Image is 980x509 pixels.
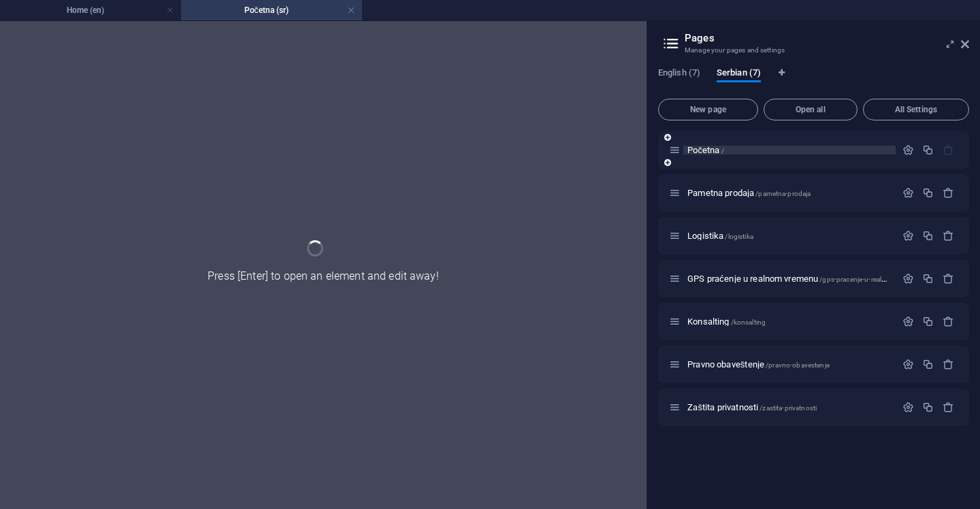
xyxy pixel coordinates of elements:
span: Click to open page [687,316,766,327]
span: GPS praćenje u realnom vremenu [687,274,926,284]
div: Language Tabs [658,67,969,93]
div: Settings [902,273,914,284]
div: The startpage cannot be deleted [943,144,954,156]
div: Duplicate [922,144,934,156]
div: Konsalting/konsalting [683,317,896,326]
div: GPS praćenje u realnom vremenu/gps-pracenje-u-realnom-vremenu [683,274,896,283]
div: Settings [902,401,914,413]
span: Serbian (7) [717,65,761,84]
div: Duplicate [922,316,934,327]
button: All Settings [863,99,969,120]
div: Logistika/logistika [683,231,896,240]
div: Početna/ [683,146,896,154]
div: Remove [943,401,954,413]
span: /logistika [725,233,753,240]
div: Remove [943,230,954,242]
span: / [721,147,724,154]
span: Početna [687,145,724,155]
div: Zaštita privatnosti/zastita-privatnosti [683,403,896,412]
div: Duplicate [922,273,934,284]
div: Settings [902,230,914,242]
span: /gps-pracenje-u-realnom-vremenu [819,276,925,283]
div: Settings [902,187,914,199]
div: Duplicate [922,187,934,199]
span: Logistika [687,231,753,241]
div: Pametna prodaja/pametna-prodaja [683,188,896,197]
h3: Manage your pages and settings [685,44,942,56]
span: /pravno-obavestenje [766,361,830,369]
span: /pametna-prodaja [755,190,811,197]
div: Duplicate [922,230,934,242]
h4: Početna (sr) [181,3,362,18]
div: Remove [943,316,954,327]
div: Duplicate [922,359,934,370]
div: Settings [902,359,914,370]
div: Remove [943,273,954,284]
span: English (7) [658,65,700,84]
span: Click to open page [687,402,817,412]
span: /konsalting [731,318,766,326]
span: Pametna prodaja [687,188,811,198]
button: New page [658,99,758,120]
div: Remove [943,359,954,370]
div: Duplicate [922,401,934,413]
div: Pravno obaveštenje/pravno-obavestenje [683,360,896,369]
div: Settings [902,144,914,156]
span: Open all [770,105,851,114]
span: Click to open page [687,359,830,370]
div: Remove [943,187,954,199]
h2: Pages [685,32,969,44]
div: Settings [902,316,914,327]
span: All Settings [869,105,963,114]
span: New page [664,105,752,114]
button: Open all [764,99,857,120]
span: /zastita-privatnosti [759,404,817,412]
